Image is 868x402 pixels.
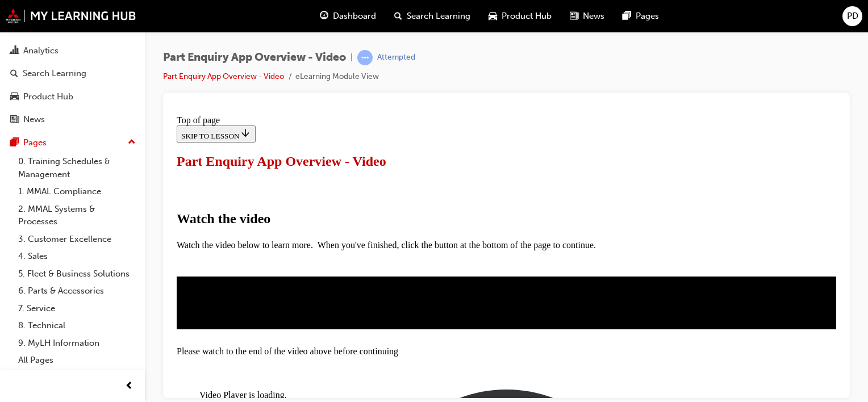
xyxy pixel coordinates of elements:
a: 2. MMAL Systems & Processes [14,200,140,231]
button: DashboardAnalyticsSearch LearningProduct HubNews [5,15,140,132]
a: 1. MMAL Compliance [14,183,140,200]
a: Analytics [5,40,140,61]
button: Pages [5,132,140,153]
div: News [23,113,45,126]
div: Analytics [23,44,59,57]
span: guage-icon [320,9,328,23]
span: pages-icon [10,138,19,148]
div: Product Hub [23,90,73,103]
a: 8. Technical [14,317,140,334]
a: 6. Parts & Accessories [14,282,140,300]
span: car-icon [10,92,19,102]
span: pages-icon [623,9,631,23]
button: SKIP TO LESSON [5,15,84,32]
div: Pages [23,136,47,149]
div: Search Learning [23,67,86,80]
h1: Part Enquiry App Overview - Video [5,43,664,58]
a: pages-iconPages [614,5,668,28]
a: Search Learning [5,63,140,84]
span: Dashboard [333,10,376,23]
div: Attempted [377,52,415,63]
a: 3. Customer Excellence [14,231,140,248]
a: 7. Service [14,300,140,317]
button: PD [842,6,862,26]
a: 4. Sales [14,248,140,265]
span: Part Enquiry App Overview - Video [163,51,346,64]
a: search-iconSearch Learning [385,5,479,28]
span: news-icon [10,115,19,125]
a: news-iconNews [561,5,614,28]
a: 5. Fleet & Business Solutions [14,265,140,283]
a: Part Enquiry App Overview - Video [163,72,284,81]
a: guage-iconDashboard [311,5,385,28]
span: Product Hub [502,10,552,23]
p: Watch the video below to learn more. When you've finished, click the button at the bottom of the ... [5,129,664,140]
span: | [350,51,353,64]
span: search-icon [10,69,18,79]
span: up-icon [128,135,136,150]
a: All Pages [14,351,140,369]
span: chart-icon [10,46,19,56]
section: Lesson Header [5,43,664,58]
span: prev-icon [125,379,133,393]
a: News [5,109,140,130]
div: Top of page [5,5,664,15]
strong: Watch the video [5,101,98,115]
a: 9. MyLH Information [14,334,140,352]
span: search-icon [394,9,402,23]
span: learningRecordVerb_ATTEMPT-icon [357,50,373,65]
a: 0. Training Schedules & Management [14,153,140,183]
div: Please watch to the end of the video above before continuing [5,236,664,246]
span: SKIP TO LESSON [9,21,79,30]
span: news-icon [570,9,578,23]
span: PD [847,10,858,23]
li: eLearning Module View [295,70,379,83]
div: Video player [27,192,641,192]
span: Pages [636,10,659,23]
a: car-iconProduct Hub [479,5,561,28]
a: Product Hub [5,86,140,107]
img: mmal [6,9,136,23]
span: Search Learning [407,10,470,23]
span: car-icon [489,9,497,23]
span: News [583,10,604,23]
